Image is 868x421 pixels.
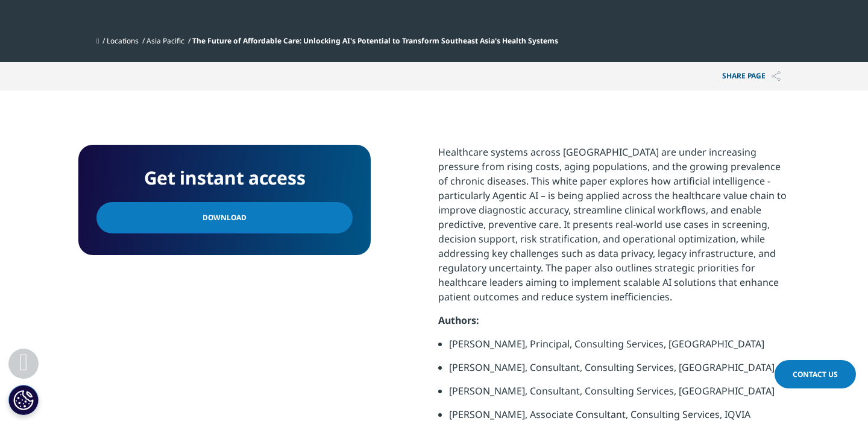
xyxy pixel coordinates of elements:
span: The Future of Affordable Care: Unlocking AI's Potential to Transform Southeast Asia's Health Systems [192,36,558,46]
button: Share PAGEShare PAGE [713,62,790,90]
img: Share PAGE [772,71,781,81]
p: Healthcare systems across [GEOGRAPHIC_DATA] are under increasing pressure from rising costs, agin... [438,145,790,313]
li: [PERSON_NAME], Consultant, Consulting Services, [GEOGRAPHIC_DATA] [449,360,790,384]
a: Contact Us [775,360,856,388]
li: [PERSON_NAME], Consultant, Consulting Services, [GEOGRAPHIC_DATA] [449,384,790,407]
span: Download [203,211,247,224]
a: Asia Pacific [146,36,184,46]
a: Locations [107,36,139,46]
a: Download [96,202,353,233]
p: Share PAGE [713,62,790,90]
button: Cookies Settings [8,385,39,415]
li: [PERSON_NAME], Principal, Consulting Services, [GEOGRAPHIC_DATA] [449,337,790,360]
strong: Authors: [438,314,479,327]
span: Contact Us [793,369,838,379]
h4: Get instant access [96,163,353,193]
